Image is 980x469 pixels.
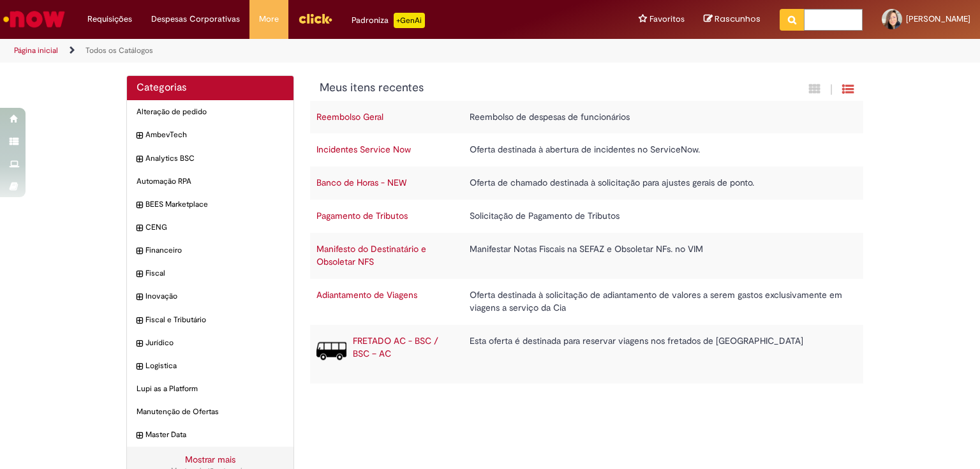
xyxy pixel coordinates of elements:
span: Despesas Corporativas [151,13,240,26]
img: ServiceNow [1,6,67,32]
a: Adiantamento de Viagens [316,289,417,301]
span: Logistica [145,361,284,371]
i: Exibição de grade [842,83,854,95]
span: Rascunhos [715,13,761,25]
i: expandir categoria Analytics BSC [137,153,142,166]
div: Alteração de pedido [127,100,293,124]
tr: FRETADO AC - BSC / BSC – AC FRETADO AC - BSC / BSC – AC Esta oferta é destinada para reservar via... [310,325,864,383]
a: Pagamento de Tributos [316,210,408,221]
span: AmbevTech [145,130,284,140]
i: expandir categoria Inovação [137,291,142,304]
img: FRETADO AC - BSC / BSC – AC [316,335,346,367]
i: expandir categoria Jurídico [137,338,142,350]
span: BEES Marketplace [145,199,284,210]
img: click_logo_yellow_360x200.png [298,9,332,28]
div: expandir categoria CENG CENG [127,216,293,239]
i: expandir categoria Financeiro [137,245,142,258]
span: Fiscal e Tributário [145,315,284,325]
tr: Reembolso Geral Reembolso de despesas de funcionários [310,101,864,134]
div: expandir categoria Inovação Inovação [127,285,293,308]
div: expandir categoria Jurídico Jurídico [127,331,293,355]
td: Oferta de chamado destinada à solicitação para ajustes gerais de ponto. [463,167,850,200]
a: Mostrar mais [185,454,235,465]
div: expandir categoria Logistica Logistica [127,354,293,378]
span: Requisições [87,13,132,26]
p: +GenAi [394,13,425,28]
div: expandir categoria Fiscal e Tributário Fiscal e Tributário [127,308,293,332]
span: Financeiro [145,245,284,256]
i: expandir categoria AmbevTech [137,130,142,142]
a: Rascunhos [704,13,761,26]
div: expandir categoria Fiscal Fiscal [127,262,293,285]
a: Incidentes Service Now [316,144,411,155]
div: expandir categoria AmbevTech AmbevTech [127,123,293,147]
span: Lupi as a Platform [137,383,284,394]
div: expandir categoria Financeiro Financeiro [127,239,293,262]
a: Página inicial [14,45,58,56]
td: Manifestar Notas Fiscais na SEFAZ e Obsoletar NFs. no VIM [463,233,850,279]
span: Jurídico [145,338,284,348]
span: Inovação [145,291,284,302]
h1: {"description":"","title":"Meus itens recentes"} Categoria [320,82,716,94]
span: Favoritos [650,13,685,26]
div: Manutenção de Ofertas [127,400,293,424]
i: expandir categoria Master Data [137,429,142,442]
a: FRETADO AC - BSC / BSC – AC [353,335,438,359]
span: Automação RPA [137,176,284,187]
tr: Adiantamento de Viagens Oferta destinada à solicitação de adiantamento de valores a serem gastos ... [310,279,864,325]
i: expandir categoria Fiscal e Tributário [137,315,142,327]
tr: Manifesto do Destinatário e Obsoletar NFS Manifestar Notas Fiscais na SEFAZ e Obsoletar NFs. no VIM [310,233,864,279]
a: Banco de Horas - NEW [316,177,406,188]
span: Alteração de pedido [137,107,284,117]
td: Reembolso de despesas de funcionários [463,101,850,134]
div: expandir categoria Analytics BSC Analytics BSC [127,147,293,170]
tr: Pagamento de Tributos Solicitação de Pagamento de Tributos [310,200,864,233]
ul: Categorias [127,100,293,447]
i: expandir categoria BEES Marketplace [137,199,142,212]
i: expandir categoria Logistica [137,361,142,373]
span: [PERSON_NAME] [906,13,970,24]
span: More [259,13,279,26]
button: Pesquisar [780,9,805,31]
span: Manutenção de Ofertas [137,406,284,417]
a: Todos os Catálogos [85,45,153,56]
td: Oferta destinada à solicitação de adiantamento de valores a serem gastos exclusivamente em viagen... [463,279,850,325]
i: Exibição em cartão [809,83,820,95]
span: Analytics BSC [145,153,284,164]
i: expandir categoria CENG [137,222,142,235]
i: expandir categoria Fiscal [137,268,142,281]
td: Oferta destinada à abertura de incidentes no ServiceNow. [463,133,850,167]
tr: Incidentes Service Now Oferta destinada à abertura de incidentes no ServiceNow. [310,133,864,167]
ul: Trilhas de página [10,39,644,63]
a: Manifesto do Destinatário e Obsoletar NFS [316,243,426,267]
tr: Banco de Horas - NEW Oferta de chamado destinada à solicitação para ajustes gerais de ponto. [310,167,864,200]
td: Solicitação de Pagamento de Tributos [463,200,850,233]
span: Fiscal [145,268,284,279]
div: Lupi as a Platform [127,377,293,401]
h2: Categorias [137,82,284,94]
td: Esta oferta é destinada para reservar viagens nos fretados de [GEOGRAPHIC_DATA] [463,325,850,383]
div: Automação RPA [127,170,293,193]
span: CENG [145,222,284,233]
div: Padroniza [352,13,425,28]
a: Reembolso Geral [316,111,383,123]
span: | [830,82,833,97]
div: expandir categoria BEES Marketplace BEES Marketplace [127,193,293,216]
span: Master Data [145,429,284,440]
div: expandir categoria Master Data Master Data [127,423,293,447]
